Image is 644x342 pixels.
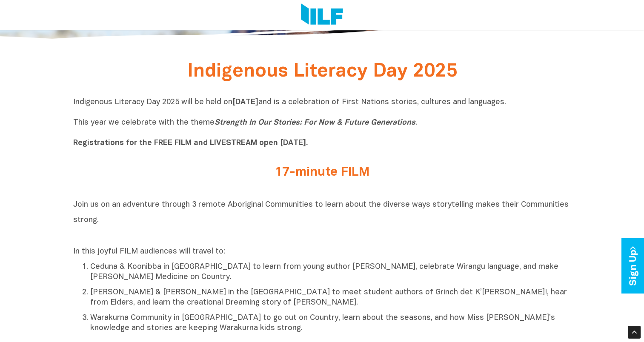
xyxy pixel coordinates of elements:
span: Join us on an adventure through 3 remote Aboriginal Communities to learn about the diverse ways s... [73,201,569,224]
p: Ceduna & Koonibba in [GEOGRAPHIC_DATA] to learn from young author [PERSON_NAME], celebrate Wirang... [90,262,571,282]
p: [PERSON_NAME] & [PERSON_NAME] in the [GEOGRAPHIC_DATA] to meet student authors of Grinch det K’[P... [90,288,571,308]
i: Strength In Our Stories: For Now & Future Generations [215,119,415,126]
div: Scroll Back to Top [628,326,641,339]
b: Registrations for the FREE FILM and LIVESTREAM open [DATE]. [73,140,308,147]
b: [DATE] [232,99,258,106]
p: Warakurna Community in [GEOGRAPHIC_DATA] to go out on Country, learn about the seasons, and how M... [90,313,571,333]
p: Indigenous Literacy Day 2025 will be held on and is a celebration of First Nations stories, cultu... [73,97,571,148]
span: Indigenous Literacy Day 2025 [187,63,457,80]
p: In this joyful FILM audiences will travel to: [73,247,571,257]
img: Logo [301,3,343,26]
h2: 17-minute FILM [163,165,482,180]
